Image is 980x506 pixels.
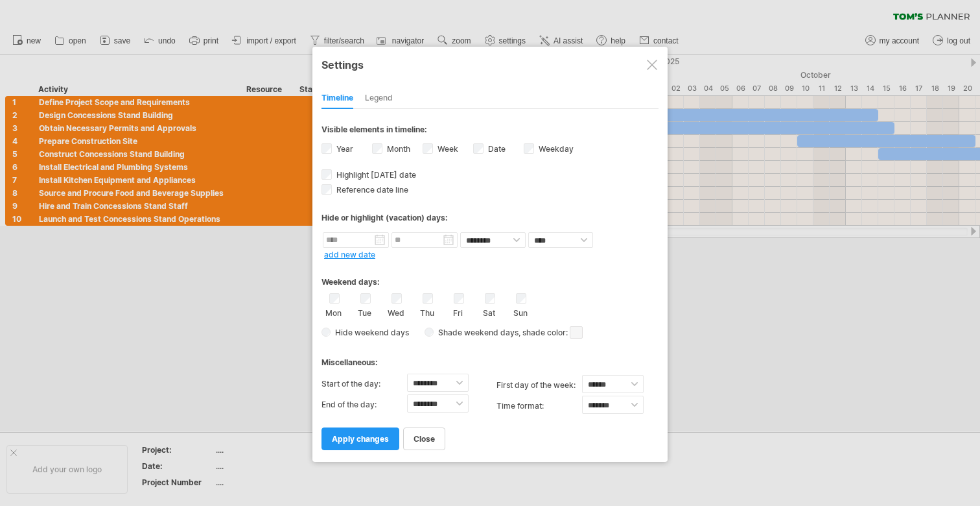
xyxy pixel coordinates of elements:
[536,144,574,154] label: Weekday
[485,144,506,154] label: Date
[325,306,342,318] label: Mon
[450,306,466,318] label: Fri
[434,328,519,337] span: Shade weekend days
[321,394,407,415] label: End of the day:
[384,144,410,154] label: Month
[419,306,435,318] label: Thu
[334,144,353,154] label: Year
[512,306,528,318] label: Sun
[324,250,375,259] a: add new date
[435,144,458,154] label: Week
[519,325,583,341] span: , shade color:
[388,306,404,318] label: Wed
[321,265,659,290] div: Weekend days:
[321,88,353,109] div: Timeline
[321,213,659,223] div: Hide or highlight (vacation) days:
[331,328,409,337] span: Hide weekend days
[334,170,416,180] span: Highlight [DATE] date
[321,428,399,450] a: apply changes
[496,375,582,396] label: first day of the week:
[414,434,435,444] span: close
[321,53,659,76] div: Settings
[334,185,408,195] span: Reference date line
[481,306,497,318] label: Sat
[365,88,393,109] div: Legend
[356,306,373,318] label: Tue
[332,434,389,444] span: apply changes
[321,345,659,370] div: Miscellaneous:
[321,125,659,138] div: Visible elements in timeline:
[570,326,583,339] span: click here to change the shade color
[496,396,582,416] label: Time format:
[403,428,445,450] a: close
[321,374,407,394] label: Start of the day:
